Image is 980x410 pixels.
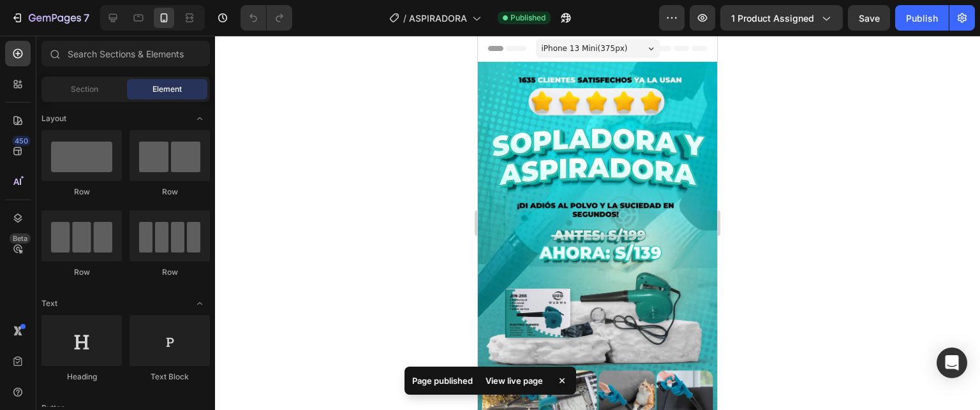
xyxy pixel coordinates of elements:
[848,5,890,31] button: Save
[152,84,182,95] span: Element
[41,267,122,278] div: Row
[84,10,89,26] p: 7
[130,186,210,198] div: Row
[731,11,814,25] span: 1 product assigned
[937,348,967,378] div: Open Intercom Messenger
[403,11,406,25] span: /
[71,84,98,95] span: Section
[41,41,210,66] input: Search Sections & Elements
[906,11,938,25] div: Publish
[189,293,210,314] span: Toggle open
[412,374,473,387] p: Page published
[720,5,843,31] button: 1 product assigned
[41,371,122,383] div: Heading
[130,267,210,278] div: Row
[41,186,122,198] div: Row
[41,113,66,124] span: Layout
[510,12,546,24] span: Published
[41,298,57,309] span: Text
[12,136,31,146] div: 450
[10,233,31,244] div: Beta
[478,36,717,410] iframe: Design area
[478,372,551,390] div: View live page
[859,13,880,24] span: Save
[5,5,95,31] button: 7
[189,108,210,129] span: Toggle open
[241,5,292,31] div: Undo/Redo
[895,5,949,31] button: Publish
[409,11,467,25] span: ASPIRADORA
[130,371,210,383] div: Text Block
